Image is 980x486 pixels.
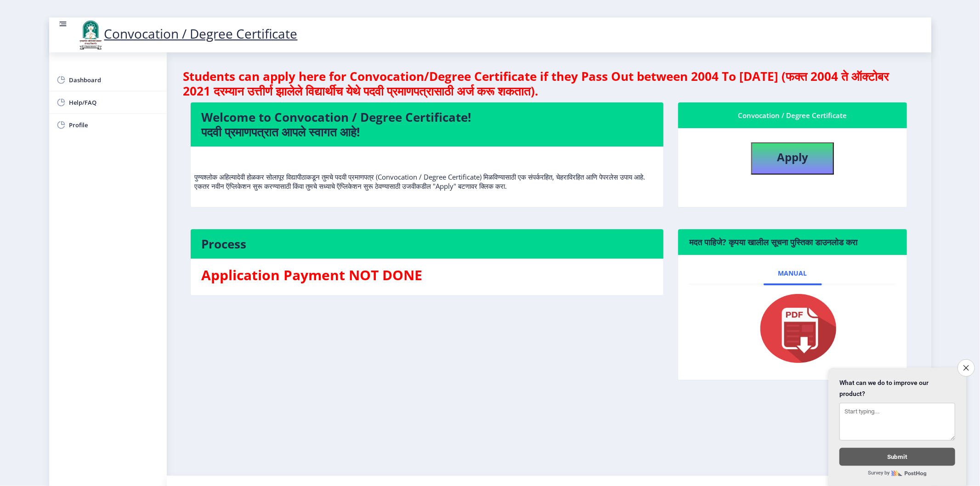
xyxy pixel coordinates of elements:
[183,69,915,98] h4: Students can apply here for Convocation/Degree Certificate if they Pass Out between 2004 To [DATE...
[69,97,159,108] span: Help/FAQ
[202,266,652,284] h3: Application Payment NOT DONE
[49,69,167,91] a: Dashboard
[49,91,167,113] a: Help/FAQ
[777,149,808,164] b: Apply
[77,19,104,51] img: logo
[689,237,896,248] h6: मदत पाहिजे? कृपया खालील सूचना पुस्तिका डाउनलोड करा
[747,292,838,365] img: pdf.png
[202,237,652,251] h4: Process
[77,25,298,42] a: Convocation / Degree Certificate
[689,110,896,121] div: Convocation / Degree Certificate
[49,114,167,136] a: Profile
[751,142,834,175] button: Apply
[69,74,159,85] span: Dashboard
[202,110,652,139] h4: Welcome to Convocation / Degree Certificate! पदवी प्रमाणपत्रात आपले स्वागत आहे!
[778,270,807,277] span: Manual
[764,262,822,284] a: Manual
[69,119,159,130] span: Profile
[195,154,659,191] p: पुण्यश्लोक अहिल्यादेवी होळकर सोलापूर विद्यापीठाकडून तुमचे पदवी प्रमाणपत्र (Convocation / Degree C...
